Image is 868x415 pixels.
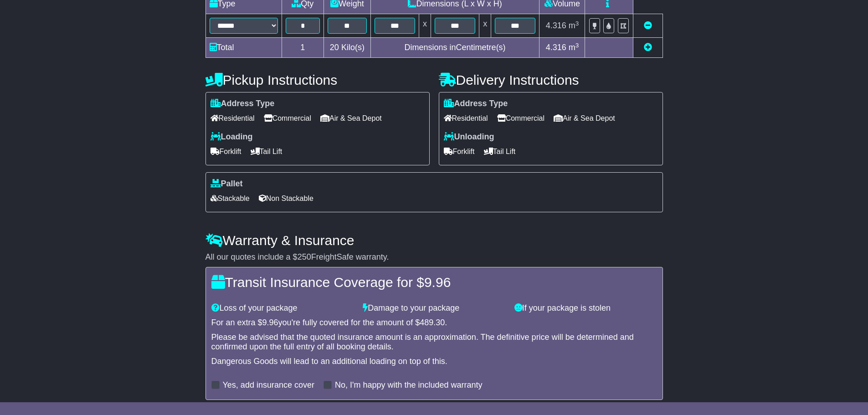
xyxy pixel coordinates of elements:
span: Tail Lift [251,144,282,159]
div: Dangerous Goods will lead to an additional loading on top of this. [211,357,657,367]
label: Pallet [211,179,243,189]
span: 20 [330,43,339,52]
a: Add new item [644,43,652,52]
span: Commercial [264,111,311,125]
td: Kilo(s) [324,38,371,58]
span: 489.30 [420,318,445,327]
span: Commercial [497,111,544,125]
label: Address Type [211,99,275,109]
div: Loss of your package [207,303,359,313]
span: Tail Lift [484,144,516,159]
div: Damage to your package [358,303,510,313]
span: Stackable [211,191,250,205]
sup: 3 [575,20,579,27]
label: Unloading [444,132,494,142]
label: Yes, add insurance cover [223,380,314,390]
span: 4.316 [546,43,566,52]
span: Non Stackable [259,191,313,205]
td: x [479,14,491,38]
td: Dimensions in Centimetre(s) [370,38,539,58]
span: Air & Sea Depot [320,111,382,125]
h4: Warranty & Insurance [205,233,663,248]
td: Total [205,38,282,58]
div: If your package is stolen [510,303,662,313]
h4: Transit Insurance Coverage for $ [211,275,657,290]
span: Forklift [444,144,475,159]
td: x [419,14,431,38]
span: 250 [298,252,311,261]
div: For an extra $ you're fully covered for the amount of $ . [211,318,657,328]
label: No, I'm happy with the included warranty [335,380,483,390]
span: 9.96 [424,275,451,290]
span: Residential [211,111,255,125]
sup: 3 [575,42,579,49]
span: Residential [444,111,488,125]
h4: Pickup Instructions [205,72,430,87]
label: Address Type [444,99,508,109]
span: m [569,21,579,30]
div: All our quotes include a $ FreightSafe warranty. [205,252,663,262]
td: 1 [282,38,324,58]
a: Remove this item [644,21,652,30]
span: Forklift [211,144,241,159]
label: Loading [211,132,253,142]
span: 9.96 [262,318,278,327]
span: Air & Sea Depot [554,111,615,125]
h4: Delivery Instructions [439,72,663,87]
span: 4.316 [546,21,566,30]
div: Please be advised that the quoted insurance amount is an approximation. The definitive price will... [211,333,657,352]
span: m [569,43,579,52]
